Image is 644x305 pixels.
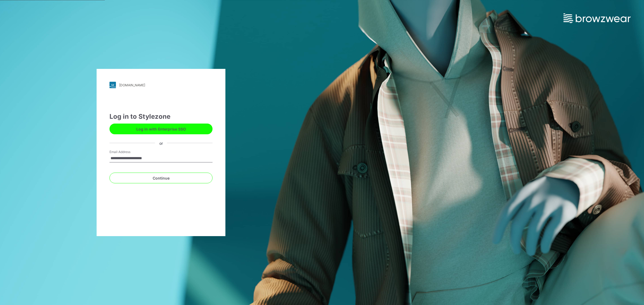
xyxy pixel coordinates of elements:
img: stylezone-logo.562084cfcfab977791bfbf7441f1a819.svg [109,82,116,88]
button: Log in with Enterprise SSO [109,124,213,134]
a: [DOMAIN_NAME] [109,82,213,88]
img: browzwear-logo.e42bd6dac1945053ebaf764b6aa21510.svg [563,13,631,23]
label: Email Address [109,150,147,154]
button: Continue [109,173,213,183]
div: or [155,140,167,146]
div: [DOMAIN_NAME] [119,83,145,87]
div: Log in to Stylezone [109,112,213,121]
